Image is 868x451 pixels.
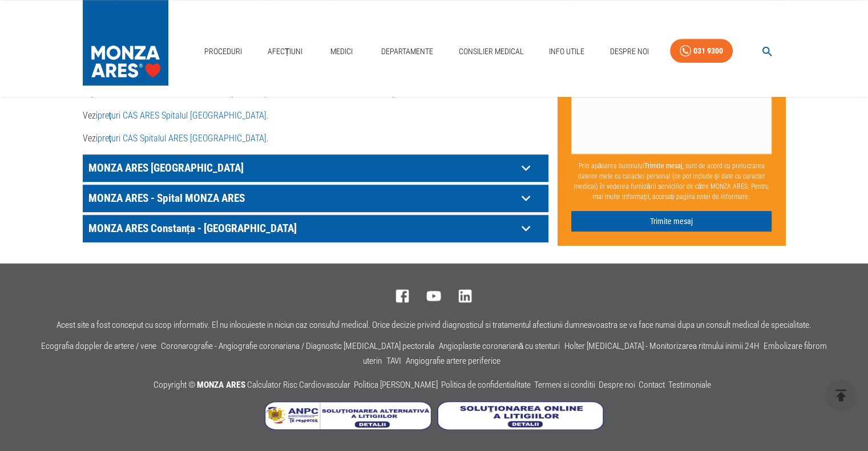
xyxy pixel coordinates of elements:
p: Vezi . [83,109,548,123]
p: MONZA ARES - Spital MONZA ARES [86,189,517,207]
a: 031 9300 [670,39,733,63]
div: MONZA ARES - Spital MONZA ARES [83,185,548,212]
p: Prin apăsarea butonului , sunt de acord cu prelucrarea datelor mele cu caracter personal (ce pot ... [571,156,772,206]
a: Politica de confidentialitate [441,380,531,390]
div: MONZA ARES Constanța - [GEOGRAPHIC_DATA] [83,215,548,242]
a: Politica [PERSON_NAME] [354,380,438,390]
a: Holter [MEDICAL_DATA] - Monitorizarea ritmului inimii 24H [564,341,759,351]
a: Despre Noi [605,40,653,63]
a: Termeni si conditii [534,380,595,390]
p: Vezi . [83,132,548,145]
a: Soluționarea Alternativă a Litigiilor [265,421,437,432]
a: Despre noi [599,380,635,390]
a: Info Utile [544,40,589,63]
div: MONZA ARES [GEOGRAPHIC_DATA] [83,155,548,182]
a: Consilier Medical [454,40,528,63]
p: MONZA ARES [GEOGRAPHIC_DATA] [86,159,517,177]
img: Soluționarea Alternativă a Litigiilor [265,401,431,430]
p: MONZA ARES Constanța - [GEOGRAPHIC_DATA] [86,220,517,237]
a: Soluționarea online a litigiilor [437,421,604,432]
a: prețuri CAS Spitalul ARES [GEOGRAPHIC_DATA] [98,133,267,144]
b: Trimite mesaj [644,161,683,169]
a: TAVI [386,356,401,366]
p: Copyright © [154,378,714,393]
a: Ecografia doppler de artere / vene [41,341,156,351]
p: Acest site a fost conceput cu scop informativ. El nu inlocuieste in niciun caz consultul medical.... [56,320,812,330]
a: Angiografie artere periferice [406,356,500,366]
a: Testimoniale [668,380,711,390]
a: Proceduri [200,40,247,63]
div: 031 9300 [693,44,723,58]
a: Embolizare fibrom uterin [363,341,827,366]
a: Angioplastie coronariană cu stenturi [439,341,560,351]
a: Calculator Risc Cardiovascular [247,380,350,390]
span: MONZA ARES [197,380,245,390]
button: delete [825,380,857,411]
a: Departamente [377,40,438,63]
a: Coronarografie - Angiografie coronariana / Diagnostic [MEDICAL_DATA] pectorala [161,341,434,351]
button: Trimite mesaj [571,210,772,231]
img: Soluționarea online a litigiilor [437,401,604,430]
a: Contact [639,380,665,390]
a: Afecțiuni [263,40,308,63]
a: Medici [324,40,360,63]
strong: O parte dintre serviciile noastre sunt disponibile și cu decontare CAS, în limita unui plafon lunar. [83,87,438,98]
a: prețuri CAS ARES Spitalul [GEOGRAPHIC_DATA] [98,110,267,121]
